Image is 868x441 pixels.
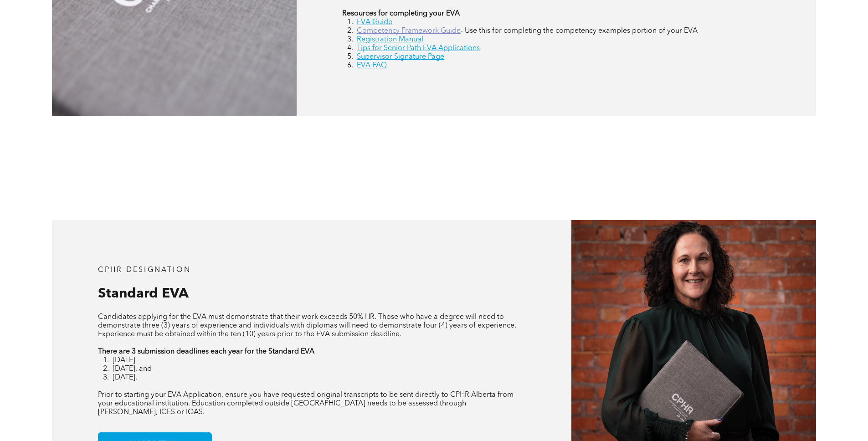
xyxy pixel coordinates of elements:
[357,36,423,43] a: Registration Manual
[98,348,314,355] strong: There are 3 submission deadlines each year for the Standard EVA
[357,53,444,61] a: Supervisor Signature Page
[357,19,392,26] a: EVA Guide
[357,62,387,69] a: EVA FAQ
[461,27,698,35] span: - Use this for completing the competency examples portion of your EVA
[113,357,135,364] span: [DATE]
[98,267,191,274] span: CPHR DESIGNATION
[98,313,516,338] span: Candidates applying for the EVA must demonstrate that their work exceeds 50% HR. Those who have a...
[342,10,460,17] strong: Resources for completing your EVA
[113,365,152,373] span: [DATE], and
[98,391,514,416] span: Prior to starting your EVA Application, ensure you have requested original transcripts to be sent...
[98,287,189,301] span: Standard EVA
[113,374,137,381] span: [DATE].
[357,45,480,52] a: Tips for Senior Path EVA Applications
[357,27,461,35] a: Competency Framework Guide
